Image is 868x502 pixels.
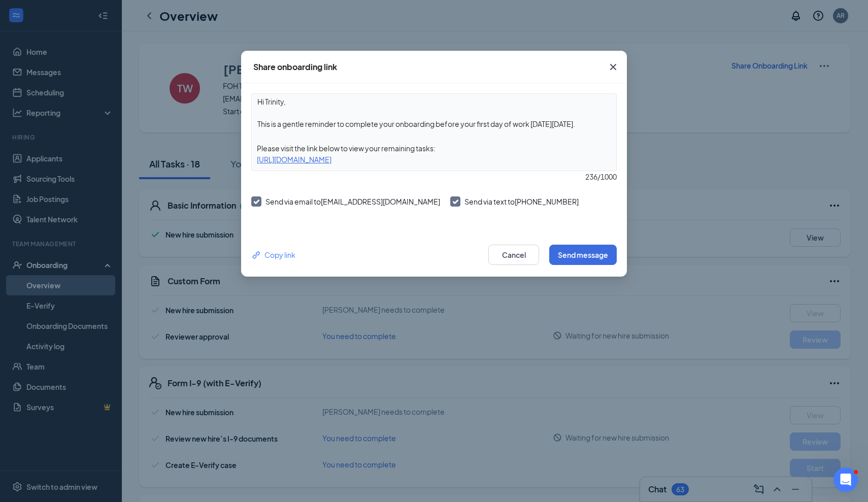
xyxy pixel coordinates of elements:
div: Copy link [251,249,295,260]
button: Send message [549,245,617,265]
div: 236 / 1000 [251,171,617,182]
span: Send via email to [EMAIL_ADDRESS][DOMAIN_NAME] [265,197,440,206]
span: Send via text to [PHONE_NUMBER] [464,197,579,206]
button: Cancel [488,245,539,265]
textarea: Hi Trinity, This is a gentle reminder to complete your onboarding before your first day of work [... [252,94,616,131]
svg: Link [251,250,262,260]
button: Close [599,51,627,83]
button: Link Copy link [251,249,295,260]
div: [URL][DOMAIN_NAME] [252,154,616,165]
div: Share onboarding link [253,61,337,73]
div: Please visit the link below to view your remaining tasks: [252,143,616,154]
iframe: Intercom live chat [833,467,858,492]
svg: Cross [607,61,619,73]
